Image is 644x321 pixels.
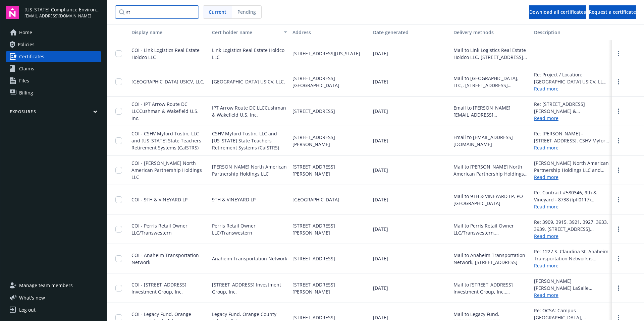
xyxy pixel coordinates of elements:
span: COI - Perris Retail Owner LLC/Transwestern [131,222,187,236]
a: Read more [534,262,609,269]
span: COI - CSHV Myford Tustin, LLC and [US_STATE] State Teachers Retirement Systems (CalSTRS) [131,130,201,151]
div: Mail to [GEOGRAPHIC_DATA], LLC,, [STREET_ADDRESS] [GEOGRAPHIC_DATA] [453,75,529,89]
span: Home [19,27,32,38]
span: IPT Arrow Route DC LLCCushman & Wakefield U.S. Inc. [212,104,287,118]
span: COI - Link Logistics Real Estate Holdco LLC [131,47,200,60]
input: Toggle Row Selected [115,78,122,85]
a: more [614,50,623,58]
a: Read more [534,144,609,151]
span: [STREET_ADDRESS][PERSON_NAME] [292,163,368,177]
span: [DATE] [373,284,388,292]
span: Certificates [19,51,44,62]
div: Re: 1227 S. Claudina St. Anaheim Transportation Network is included as an additional insured as r... [534,248,609,262]
span: Request a certificate [589,9,636,15]
div: Mail to Perris Retail Owner LLC/Transwestern, [STREET_ADDRESS][PERSON_NAME] [453,222,529,236]
div: Mail to [STREET_ADDRESS] Investment Group, Inc., [STREET_ADDRESS][PERSON_NAME] [453,281,529,295]
div: Description [534,29,609,36]
div: Mail to 9TH & VINEYARD LP, PO [GEOGRAPHIC_DATA] [453,193,529,207]
a: Policies [6,39,101,50]
span: [DATE] [373,137,388,144]
button: [US_STATE] Compliance Environmental, LLC[EMAIL_ADDRESS][DOMAIN_NAME] [24,6,101,19]
button: Cert holder name [209,24,290,40]
span: 9TH & VINEYARD LP [212,196,256,203]
span: [STREET_ADDRESS] [292,314,335,321]
a: Files [6,75,101,86]
input: Toggle Row Selected [115,137,122,144]
input: Toggle Row Selected [115,226,122,233]
div: Mail to Link Logistics Real Estate Holdco LLC, [STREET_ADDRESS][US_STATE] [453,47,529,61]
a: Billing [6,87,101,98]
div: Date generated [373,29,448,36]
span: [DATE] [373,196,388,203]
div: [PERSON_NAME] North American Partnership Holdings LLC and each of its subsidiaries, [PERSON_NAME]... [534,159,609,174]
div: Delivery methods [453,29,529,36]
span: [DATE] [373,50,388,57]
a: Read more [534,233,609,240]
a: more [614,255,623,263]
a: more [614,78,623,86]
button: Download all certificates [529,5,586,19]
span: [GEOGRAPHIC_DATA] USICV, LLC, [212,78,285,85]
span: COI - Anaheim Transportation Network [131,252,199,265]
span: Link Logistics Real Estate Holdco LLC [212,47,287,61]
span: Perris Retail Owner LLC/Transwestern [212,222,287,236]
button: Request a certificate [589,5,636,19]
span: COI - [STREET_ADDRESS] Investment Group, Inc. [131,281,186,295]
div: Re: [STREET_ADDRESS] [PERSON_NAME] & [PERSON_NAME] U.S. Inc., Industrial Property Trust, ARES Man... [534,101,609,115]
span: [GEOGRAPHIC_DATA] USICV, LLC, [131,78,205,85]
span: Policies [18,39,35,50]
div: Download all certificates [529,6,586,18]
span: [STREET_ADDRESS][PERSON_NAME] [292,281,368,295]
div: Email to [EMAIL_ADDRESS][DOMAIN_NAME] [453,134,529,148]
img: navigator-logo.svg [6,6,19,19]
span: [EMAIL_ADDRESS][DOMAIN_NAME] [24,13,101,19]
div: Mail to [PERSON_NAME] North American Partnership Holdings LLC, [STREET_ADDRESS][PERSON_NAME] [453,163,529,177]
span: What ' s new [19,294,45,301]
a: Certificates [6,51,101,62]
div: Email to [PERSON_NAME][EMAIL_ADDRESS][PERSON_NAME][DOMAIN_NAME] [453,104,529,118]
span: Anaheim Transportation Network [212,255,287,262]
span: [DATE] [373,78,388,85]
span: [DATE] [373,167,388,174]
a: Read more [534,115,609,122]
span: Files [19,75,29,86]
div: Log out [19,305,36,315]
button: Display name [129,24,209,40]
span: [PERSON_NAME] North American Partnership Holdings LLC [212,163,287,177]
button: Description [531,24,612,40]
input: Toggle Row Selected [115,50,122,57]
span: [STREET_ADDRESS][US_STATE] [292,50,360,57]
div: Re: Project / Location: [GEOGRAPHIC_DATA] USICV, LLC. [STREET_ADDRESS][GEOGRAPHIC_DATA], LLC, CBR... [534,71,609,85]
span: [DATE] [373,314,388,321]
span: [DATE] [373,226,388,233]
span: [STREET_ADDRESS] [GEOGRAPHIC_DATA] [292,75,368,89]
button: Address [290,24,370,40]
div: [PERSON_NAME] [PERSON_NAME] LaSalle Americas, Inc., [STREET_ADDRESS] Investment Group, Inc. [Owne... [534,277,609,292]
input: Filter certificates... [115,5,199,19]
a: more [614,196,623,204]
span: Manage team members [19,280,73,291]
span: [GEOGRAPHIC_DATA] [292,196,339,203]
span: [DATE] [373,108,388,115]
span: COI - IPT Arrow Route DC LLCCushman & Wakefield U.S. Inc. [131,101,199,121]
input: Toggle Row Selected [115,285,122,292]
span: COI - 9TH & VINEYARD LP [131,196,187,203]
div: Display name [131,29,207,36]
span: [DATE] [373,255,388,262]
a: Read more [534,174,609,181]
input: Toggle Row Selected [115,314,122,321]
a: more [614,137,623,145]
span: Current [209,8,226,15]
span: [STREET_ADDRESS][PERSON_NAME] [292,134,368,148]
a: more [614,225,623,233]
a: Home [6,27,101,38]
span: CSHV Myford Tustin, LLC and [US_STATE] State Teachers Retirement Systems (CalSTRS) [212,130,287,151]
div: Re: OCSA: Campus [GEOGRAPHIC_DATA], [STREET_ADDRESS]. Legacy Fund, Orange County School of the Ar... [534,307,609,321]
span: Pending [232,6,261,18]
span: Claims [19,63,34,74]
a: Read more [534,292,609,299]
button: What's new [6,294,56,301]
span: [STREET_ADDRESS] [292,108,335,115]
div: Re: 3909, 3915, 3921, 3927, 3933, 3939, [STREET_ADDRESS][PERSON_NAME]. Perris Retail Owner, a [US... [534,218,609,233]
a: Claims [6,63,101,74]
